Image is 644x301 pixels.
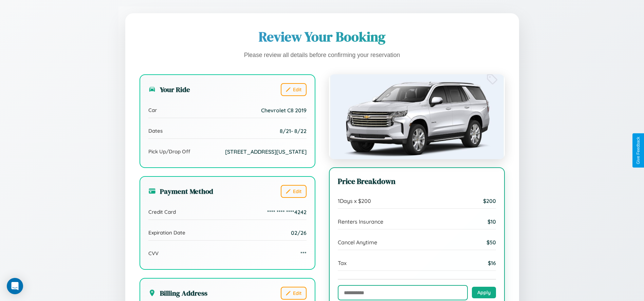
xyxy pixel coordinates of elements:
[148,84,190,94] h3: Your Ride
[338,239,377,246] span: Cancel Anytime
[486,239,496,246] span: $ 50
[329,74,505,159] img: Chevrolet C8
[140,27,505,46] h1: Review Your Booking
[281,287,307,300] button: Edit
[148,107,157,113] span: Car
[280,128,307,134] span: 8 / 21 - 8 / 22
[148,250,159,257] span: CVV
[148,209,176,215] span: Credit Card
[148,148,190,155] span: Pick Up/Drop Off
[291,229,307,236] span: 02/26
[148,288,207,298] h3: Billing Address
[338,260,347,266] span: Tax
[7,278,23,294] div: Open Intercom Messenger
[338,176,496,187] h3: Price Breakdown
[225,148,307,155] span: [STREET_ADDRESS][US_STATE]
[148,128,163,134] span: Dates
[488,260,496,266] span: $ 16
[148,229,185,236] span: Expiration Date
[338,197,371,204] span: 1 Days x $ 200
[148,186,213,196] h3: Payment Method
[483,197,496,204] span: $ 200
[472,287,496,298] button: Apply
[487,218,496,225] span: $ 10
[636,137,641,164] div: Give Feedback
[281,83,307,96] button: Edit
[140,50,505,61] p: Please review all details before confirming your reservation
[261,107,307,114] span: Chevrolet C8 2019
[281,185,307,198] button: Edit
[338,218,383,225] span: Renters Insurance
